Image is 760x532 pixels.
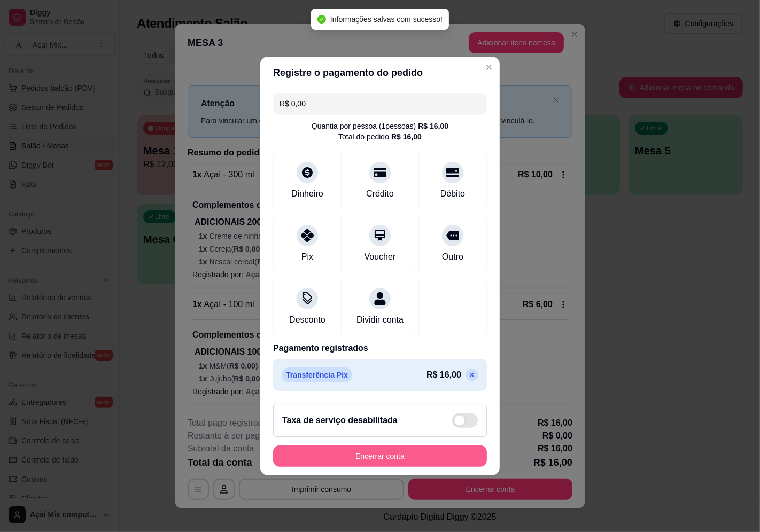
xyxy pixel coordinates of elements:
[391,131,422,142] div: R$ 16,00
[273,342,487,355] p: Pagamento registrados
[366,187,394,200] div: Crédito
[418,121,448,131] div: R$ 16,00
[282,367,352,382] p: Transferência Pix
[260,57,500,89] header: Registre o pagamento do pedido
[280,93,480,114] input: Ex.: hambúrguer de cordeiro
[317,15,326,24] span: check-circle
[291,187,323,200] div: Dinheiro
[480,59,498,76] button: Close
[301,251,313,263] div: Pix
[442,251,463,263] div: Outro
[440,187,465,200] div: Débito
[282,414,398,427] h2: Taxa de serviço desabilitada
[338,131,422,142] div: Total do pedido
[356,314,404,326] div: Dividir conta
[330,15,443,24] span: Informações salvas com sucesso!
[365,251,396,263] div: Voucher
[426,369,461,381] p: R$ 16,00
[289,314,325,326] div: Desconto
[273,445,487,467] button: Encerrar conta
[312,121,448,131] div: Quantia por pessoa ( 1 pessoas)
